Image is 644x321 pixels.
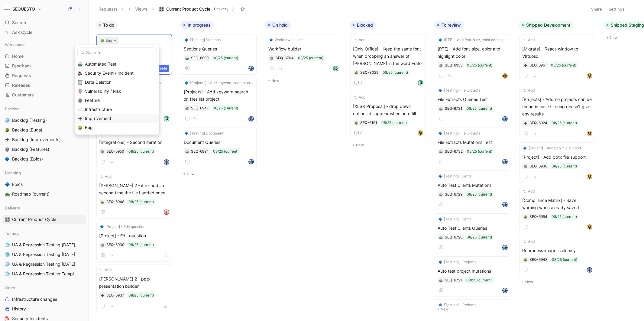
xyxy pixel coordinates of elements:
img: ➕ [78,116,83,121]
span: Vulnerability / Risk [85,89,121,94]
span: Feature [85,98,100,103]
input: Search... [77,47,157,57]
img: 🗑️ [78,80,83,85]
span: Automated Test [85,61,116,66]
span: Bug [85,125,93,130]
img: 🪲 [78,125,83,130]
img: ⚙️ [78,98,83,103]
img: 🛡️ [78,89,83,94]
img: 🤖 [78,62,83,66]
span: Security Event / Incident [85,70,134,76]
span: Infrastructure [85,107,112,112]
img: ☁️ [78,107,83,112]
img: 🔉 [78,71,83,76]
span: Data Deletion [85,79,112,85]
span: Improvement [85,116,111,121]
